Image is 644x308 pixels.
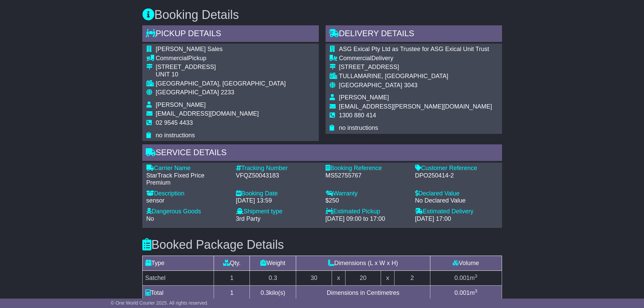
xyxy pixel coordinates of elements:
td: Qty. [214,256,250,270]
td: 0.3 [250,270,296,285]
td: 2 [394,270,430,285]
td: kilo(s) [250,285,296,300]
div: Declared Value [415,190,498,197]
div: Service Details [142,144,502,163]
sup: 3 [475,288,477,293]
div: [DATE] 13:59 [236,197,319,205]
div: Booking Date [236,190,319,197]
span: [GEOGRAPHIC_DATA] [156,89,219,96]
div: [DATE] 17:00 [415,215,498,223]
span: 1300 880 414 [339,112,376,119]
span: 0.001 [454,289,470,296]
td: Volume [430,256,502,270]
td: 1 [214,285,250,300]
td: Weight [250,256,296,270]
span: 0.3 [261,289,269,296]
div: StarTrack Fixed Price Premium [146,172,229,187]
span: [PERSON_NAME] Sales [156,46,223,52]
td: 30 [296,270,332,285]
span: Commercial [156,55,188,62]
td: x [332,270,345,285]
span: 2233 [221,89,234,96]
td: Total [142,285,214,300]
td: Type [142,256,214,270]
div: Estimated Pickup [326,208,408,215]
span: ASG Exical Pty Ltd as Trustee for ASG Exical Unit Trust [339,46,489,52]
div: MS52755767 [326,172,408,180]
h3: Booked Package Details [142,238,502,252]
div: No Declared Value [415,197,498,205]
h3: Booking Details [142,8,502,22]
span: [PERSON_NAME] [339,94,389,101]
div: sensor [146,197,229,205]
div: Customer Reference [415,165,498,172]
span: [EMAIL_ADDRESS][DOMAIN_NAME] [156,110,259,117]
span: no instructions [339,124,378,131]
span: [EMAIL_ADDRESS][PERSON_NAME][DOMAIN_NAME] [339,103,492,110]
div: Dangerous Goods [146,208,229,215]
div: TULLAMARINE, [GEOGRAPHIC_DATA] [339,73,492,80]
td: x [381,270,394,285]
span: 0.001 [454,275,470,281]
span: 02 9545 4433 [156,119,193,126]
span: [GEOGRAPHIC_DATA] [339,82,402,89]
div: Estimated Delivery [415,208,498,215]
td: Dimensions in Centimetres [296,285,430,300]
span: Commercial [339,55,372,62]
span: 3rd Party [236,215,261,222]
td: m [430,285,502,300]
td: Satchel [142,270,214,285]
span: no instructions [156,132,195,139]
span: © One World Courier 2025. All rights reserved. [111,300,209,306]
span: 3043 [404,82,418,89]
div: DPO250414-2 [415,172,498,180]
span: [PERSON_NAME] [156,101,206,108]
div: [STREET_ADDRESS] [156,64,286,71]
sup: 3 [475,274,477,279]
div: Carrier Name [146,165,229,172]
td: 1 [214,270,250,285]
div: [DATE] 09:00 to 17:00 [326,215,408,223]
td: Dimensions (L x W x H) [296,256,430,270]
div: Shipment type [236,208,319,215]
div: VFQZ50043183 [236,172,319,180]
div: Tracking Number [236,165,319,172]
span: No [146,215,154,222]
div: Booking Reference [326,165,408,172]
td: m [430,270,502,285]
div: Delivery [339,55,492,62]
div: Delivery Details [326,25,502,44]
div: Pickup Details [142,25,319,44]
div: [STREET_ADDRESS] [339,64,492,71]
div: Warranty [326,190,408,197]
div: UNIT 10 [156,71,286,78]
td: 20 [345,270,381,285]
div: Description [146,190,229,197]
div: [GEOGRAPHIC_DATA], [GEOGRAPHIC_DATA] [156,80,286,88]
div: Pickup [156,55,286,62]
div: $250 [326,197,408,205]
